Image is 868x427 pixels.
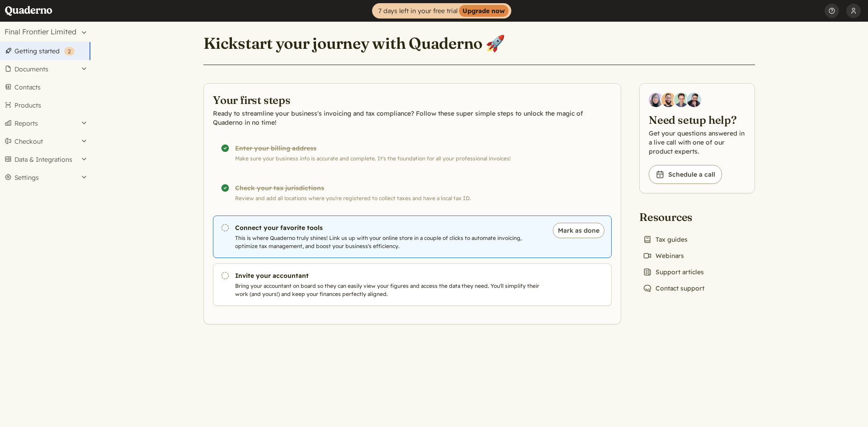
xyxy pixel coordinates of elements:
a: Invite your accountant Bring your accountant on board so they can easily view your figures and ac... [213,263,612,306]
h1: Kickstart your journey with Quaderno 🚀 [203,33,505,53]
span: 2 [68,48,71,55]
a: Contact support [639,282,708,295]
img: Diana Carrasco, Account Executive at Quaderno [649,93,663,107]
a: Tax guides [639,233,691,246]
p: Ready to streamline your business's invoicing and tax compliance? Follow these super simple steps... [213,109,612,127]
a: Webinars [639,249,688,262]
h2: Need setup help? [649,113,745,127]
h3: Connect your favorite tools [235,223,543,232]
a: 7 days left in your free trialUpgrade now [372,3,511,19]
p: Get your questions answered in a live call with one of our product experts. [649,129,745,156]
h2: Resources [639,210,708,224]
p: This is where Quaderno truly shines! Link us up with your online store in a couple of clicks to a... [235,234,543,250]
img: Javier Rubio, DevRel at Quaderno [687,93,701,107]
h2: Your first steps [213,93,612,107]
p: Bring your accountant on board so they can easily view your figures and access the data they need... [235,282,543,298]
button: Mark as done [553,223,604,238]
a: Support articles [639,266,708,278]
h3: Invite your accountant [235,271,543,280]
strong: Upgrade now [459,5,509,17]
a: Connect your favorite tools This is where Quaderno truly shines! Link us up with your online stor... [213,216,612,258]
img: Ivo Oltmans, Business Developer at Quaderno [674,93,689,107]
a: Schedule a call [649,165,722,184]
img: Jairo Fumero, Account Executive at Quaderno [661,93,676,107]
